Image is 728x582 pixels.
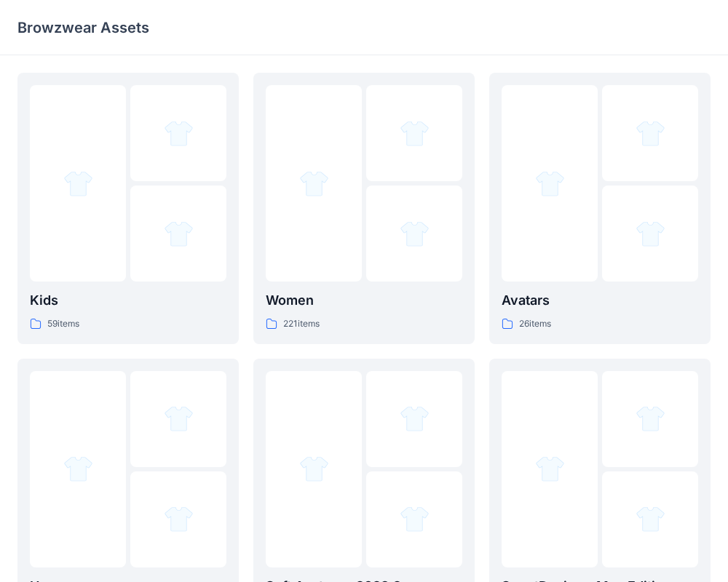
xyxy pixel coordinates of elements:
[400,404,430,434] img: folder 2
[489,73,711,344] a: folder 1folder 2folder 3Avatars26items
[535,169,565,199] img: folder 1
[299,169,329,199] img: folder 1
[502,290,698,311] p: Avatars
[636,404,665,434] img: folder 2
[535,454,565,484] img: folder 1
[17,17,149,38] p: Browzwear Assets
[283,316,320,332] p: 221 items
[400,219,430,249] img: folder 3
[164,119,194,148] img: folder 2
[400,119,430,148] img: folder 2
[266,290,462,311] p: Women
[17,73,239,344] a: folder 1folder 2folder 3Kids59items
[63,169,93,199] img: folder 1
[299,454,329,484] img: folder 1
[63,454,93,484] img: folder 1
[164,504,194,534] img: folder 3
[164,404,194,434] img: folder 2
[47,316,79,332] p: 59 items
[400,504,430,534] img: folder 3
[636,504,665,534] img: folder 3
[636,219,665,249] img: folder 3
[253,73,475,344] a: folder 1folder 2folder 3Women221items
[519,316,551,332] p: 26 items
[164,219,194,249] img: folder 3
[636,119,665,148] img: folder 2
[30,290,226,311] p: Kids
